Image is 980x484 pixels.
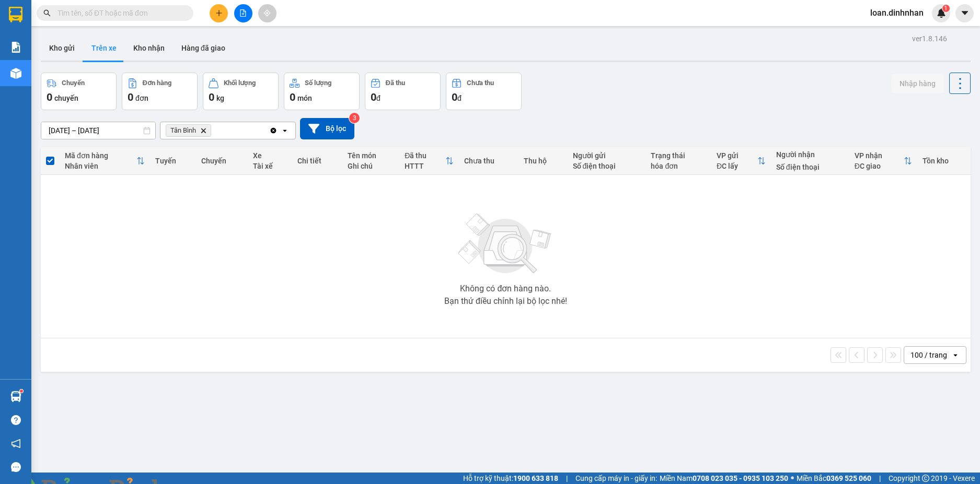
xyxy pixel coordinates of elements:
span: Miền Bắc [797,473,871,484]
div: Chưa thu [467,79,494,87]
div: hóa đơn [651,162,706,170]
button: Trên xe [83,36,125,61]
div: Số lượng [305,79,331,87]
img: solution-icon [10,42,21,53]
span: | [566,473,568,484]
div: Ghi chú [348,162,394,170]
button: Chuyến0chuyến [41,73,117,110]
button: plus [210,4,228,22]
input: Selected Tân Bình. [213,125,214,136]
span: Cung cấp máy in - giấy in: [575,473,657,484]
span: file-add [239,9,247,17]
button: Bộ lọc [300,118,354,139]
div: Chuyến [62,79,85,87]
span: Tân Bình, close by backspace [166,124,211,137]
span: loan.dinhnhan [862,6,932,19]
strong: 0708 023 035 - 0935 103 250 [693,474,788,482]
span: search [43,9,51,17]
button: Số lượng0món [284,73,360,110]
svg: open [951,351,960,359]
span: đ [457,94,462,102]
div: Tên món [348,151,394,160]
button: Kho nhận [125,36,173,61]
img: logo-vxr [9,7,22,22]
div: Nhân viên [65,162,136,170]
th: Toggle SortBy [399,147,459,175]
button: Đã thu0đ [365,73,441,110]
div: Chuyến [201,157,243,165]
button: Nhập hàng [891,74,944,93]
th: Toggle SortBy [711,147,771,175]
div: Đơn hàng [143,79,171,87]
span: kg [216,94,224,102]
img: svg+xml;base64,PHN2ZyBjbGFzcz0ibGlzdC1wbHVnX19zdmciIHhtbG5zPSJodHRwOi8vd3d3LnczLm9yZy8yMDAwL3N2Zy... [453,207,558,280]
span: Miền Nam [660,473,788,484]
span: đ [376,94,381,102]
span: notification [11,439,21,448]
span: 0 [47,91,52,103]
div: Người nhận [776,150,844,159]
span: 0 [371,91,376,103]
span: caret-down [960,8,970,18]
span: Tân Bình [170,126,196,135]
button: Hàng đã giao [173,36,234,61]
img: warehouse-icon [10,68,21,79]
div: Xe [253,151,287,160]
span: message [11,462,21,472]
span: món [297,94,312,102]
div: 100 / trang [910,350,947,360]
input: Select a date range. [41,122,155,139]
div: Tài xế [253,162,287,170]
div: Người gửi [573,151,641,160]
svg: open [281,126,289,135]
button: file-add [234,4,252,22]
div: ĐC lấy [717,162,757,170]
span: plus [215,9,223,17]
sup: 3 [349,113,360,123]
sup: 1 [942,5,950,12]
button: Đơn hàng0đơn [122,73,198,110]
img: warehouse-icon [10,391,21,402]
svg: Clear all [269,126,278,135]
div: Trạng thái [651,151,706,160]
button: Kho gửi [41,36,83,61]
span: đơn [135,94,148,102]
button: caret-down [955,4,974,22]
button: aim [258,4,276,22]
svg: Delete [200,127,206,134]
div: VP gửi [717,151,757,160]
div: Tuyến [155,157,191,165]
span: 0 [452,91,457,103]
div: Thu hộ [524,157,562,165]
strong: 0369 525 060 [826,474,871,482]
div: HTTT [405,162,445,170]
div: Khối lượng [224,79,256,87]
span: copyright [922,475,929,482]
div: Bạn thử điều chỉnh lại bộ lọc nhé! [444,297,567,305]
th: Toggle SortBy [60,147,150,175]
span: aim [263,9,271,17]
div: ver 1.8.146 [912,33,947,44]
button: Khối lượng0kg [203,73,279,110]
span: 0 [290,91,295,103]
span: | [879,473,881,484]
button: Chưa thu0đ [446,73,522,110]
img: icon-new-feature [937,8,946,18]
sup: 1 [20,389,23,393]
span: 0 [209,91,214,103]
div: Chi tiết [297,157,337,165]
div: VP nhận [855,151,904,160]
span: chuyến [54,94,78,102]
div: Đã thu [386,79,405,87]
th: Toggle SortBy [849,147,917,175]
div: Tồn kho [923,157,965,165]
span: 1 [944,5,948,12]
div: Không có đơn hàng nào. [460,285,551,293]
div: Chưa thu [464,157,513,165]
input: Tìm tên, số ĐT hoặc mã đơn [57,7,181,19]
span: question-circle [11,415,21,425]
span: 0 [128,91,133,103]
div: Đã thu [405,151,445,160]
div: Số điện thoại [573,162,641,170]
div: Số điện thoại [776,163,844,171]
